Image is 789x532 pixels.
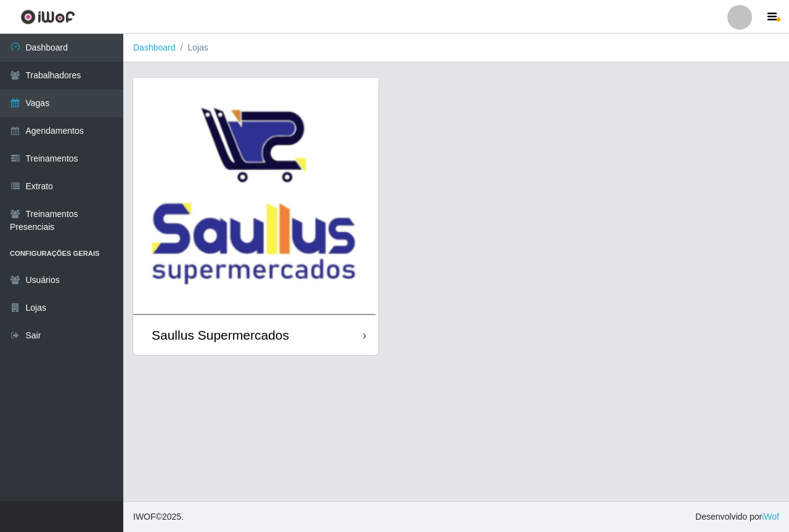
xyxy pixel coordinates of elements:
span: Desenvolvido por [695,510,779,523]
div: Saullus Supermercados [152,327,289,343]
span: © 2025 . [133,510,184,523]
a: iWof [762,512,779,522]
li: Lojas [176,41,208,54]
a: Saullus Supermercados [133,78,378,355]
img: cardImg [133,78,378,315]
span: IWOF [133,512,156,522]
nav: breadcrumb [123,34,789,62]
img: CoreUI Logo [20,9,75,25]
a: Dashboard [133,43,176,52]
